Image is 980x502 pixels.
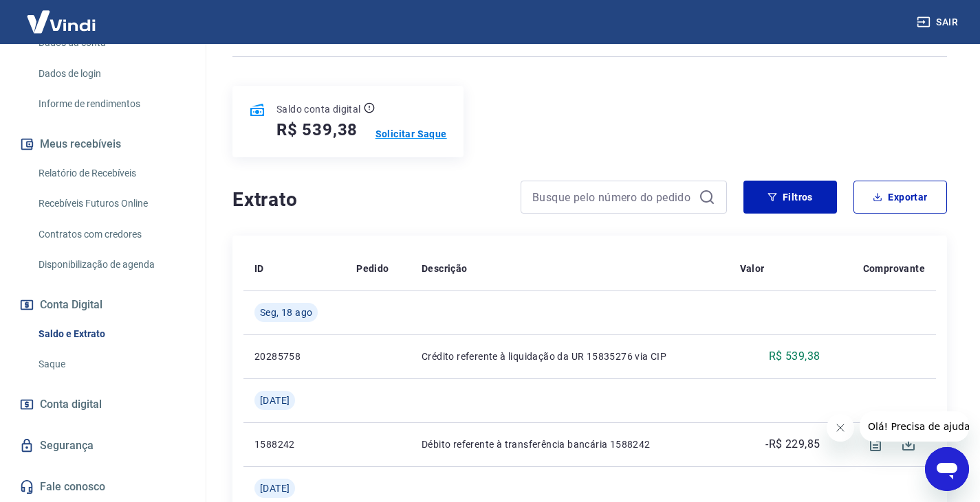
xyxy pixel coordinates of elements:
button: Exportar [853,181,947,214]
p: Crédito referente à liquidação da UR 15835276 via CIP [422,350,718,363]
a: Saldo e Extrato [33,320,189,348]
a: Segurança [17,431,189,461]
a: Dados de login [33,60,189,88]
h4: Extrato [232,186,504,214]
h5: R$ 539,38 [276,119,358,141]
iframe: Mensagem da empresa [860,411,969,442]
p: 1588242 [254,437,334,451]
button: Sair [914,10,963,35]
a: Contratos com credores [33,220,189,249]
span: [DATE] [260,481,290,495]
a: Relatório de Recebíveis [33,159,189,187]
span: Conta digital [40,395,102,414]
p: Pedido [356,262,389,275]
button: Meus recebíveis [17,129,189,159]
input: Busque pelo número do pedido [532,187,693,207]
a: Saque [33,350,189,378]
a: Fale conosco [17,472,189,502]
a: Solicitar Saque [375,127,447,141]
p: Valor [740,262,765,275]
p: Saldo conta digital [276,102,361,116]
a: Disponibilização de agenda [33,251,189,279]
span: [DATE] [260,393,290,407]
p: Débito referente à transferência bancária 1588242 [422,437,718,451]
span: Download [892,428,925,461]
p: -R$ 229,85 [765,436,820,453]
span: Olá! Precisa de ajuda? [8,10,116,21]
span: Visualizar [859,428,892,461]
a: Conta digital [17,389,189,420]
iframe: Fechar mensagem [827,414,854,442]
p: ID [254,262,264,275]
button: Conta Digital [17,290,189,320]
p: R$ 539,38 [769,348,820,365]
button: Filtros [743,181,837,214]
p: Comprovante [863,262,925,275]
a: Recebíveis Futuros Online [33,190,189,218]
p: Descrição [422,262,468,275]
p: 20285758 [254,350,334,363]
span: Seg, 18 ago [260,306,312,319]
img: Vindi [17,1,106,43]
iframe: Botão para abrir a janela de mensagens [925,447,969,491]
a: Informe de rendimentos [33,90,189,118]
